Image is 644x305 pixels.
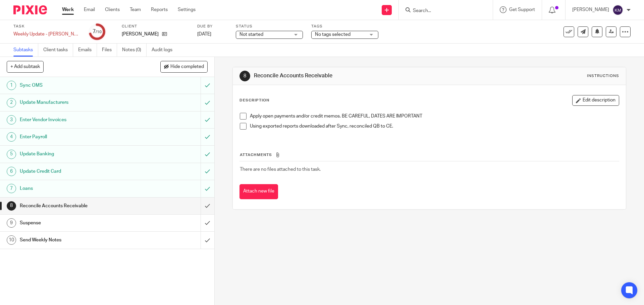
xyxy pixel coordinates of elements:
div: Weekly Update - Frymark [13,31,80,37]
h1: Reconcile Accounts Receivable [20,201,136,211]
div: 7 [7,184,16,193]
div: 1 [7,81,16,90]
h1: Suspense [20,218,136,228]
div: Weekly Update - [PERSON_NAME] [13,31,80,37]
img: Pixie [13,5,47,14]
div: 8 [239,71,250,81]
div: 9 [7,218,16,228]
span: Not started [239,32,263,37]
input: Search [412,8,473,14]
div: 4 [7,132,16,142]
h1: Enter Vendor Invoices [20,115,136,125]
h1: Enter Payroll [20,132,136,142]
div: 7 [93,28,102,35]
h1: Update Banking [20,149,136,159]
button: Hide completed [160,61,208,72]
p: Description [239,98,269,103]
img: svg%3E [612,5,623,15]
a: Emails [78,44,97,57]
h1: Loans [20,183,136,194]
a: Client tasks [43,44,73,57]
a: Notes (0) [122,44,147,57]
span: There are no files attached to this task. [240,167,321,172]
a: Files [102,44,117,57]
span: Attachments [240,153,272,157]
h1: Sync OMS [20,80,136,90]
div: Instructions [587,73,619,79]
label: Due by [197,24,227,29]
div: 2 [7,98,16,107]
h1: Update Manufacturers [20,97,136,107]
div: 10 [7,235,16,245]
label: Task [13,24,80,29]
label: Status [236,24,303,29]
h1: Update Credit Card [20,166,136,176]
a: Subtasks [13,44,38,57]
h1: Reconcile Accounts Receivable [254,72,444,79]
p: [PERSON_NAME] [572,6,609,13]
div: 3 [7,115,16,125]
span: Hide completed [170,64,204,70]
p: Apply open payments and/or credit memos. BE CAREFUL, DATES ARE IMPORTANT [250,113,619,120]
label: Tags [311,24,378,29]
h1: Send Weekly Notes [20,235,136,245]
button: + Add subtask [7,61,44,72]
p: [PERSON_NAME] [122,31,159,37]
button: Attach new file [239,184,278,199]
a: Clients [105,6,120,13]
small: /10 [96,30,102,34]
a: Work [62,6,74,13]
a: Team [130,6,141,13]
button: Edit description [572,95,619,106]
div: 5 [7,150,16,159]
span: No tags selected [315,32,351,37]
label: Client [122,24,189,29]
span: [DATE] [197,32,211,36]
a: Settings [178,6,196,13]
p: Using exported reports downloaded after Sync, reconciled QB to CE. [250,123,619,130]
div: 8 [7,201,16,211]
div: 6 [7,167,16,176]
a: Email [84,6,95,13]
span: Get Support [509,7,535,12]
a: Reports [151,6,168,13]
a: Audit logs [152,44,177,57]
